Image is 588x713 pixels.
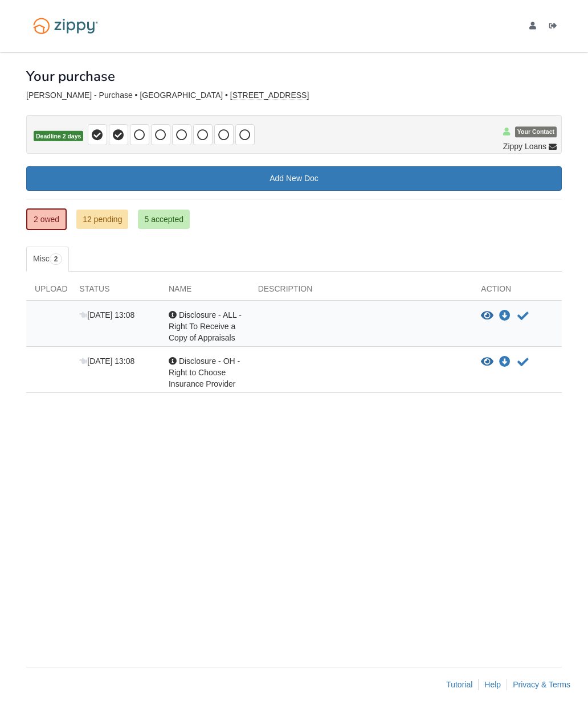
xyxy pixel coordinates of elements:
[169,310,242,342] span: Disclosure - ALL - Right To Receive a Copy of Appraisals
[71,283,160,300] div: Status
[516,355,530,369] button: Acknowledge receipt of document
[499,358,511,367] a: Download Disclosure - OH - Right to Choose Insurance Provider
[76,210,128,229] a: 12 pending
[515,127,557,138] span: Your Contact
[79,356,134,366] span: [DATE] 13:08
[513,680,570,689] a: Privacy & Terms
[169,356,240,388] span: Disclosure - OH - Right to Choose Insurance Provider
[529,22,541,33] a: edit profile
[484,680,501,689] a: Help
[34,131,83,142] span: Deadline 2 days
[26,91,562,100] div: [PERSON_NAME] - Purchase • [GEOGRAPHIC_DATA] •
[79,310,134,319] span: [DATE] 13:08
[516,309,530,323] button: Acknowledge receipt of document
[250,283,473,300] div: Description
[26,247,69,272] a: Misc
[26,208,67,230] a: 2 owed
[160,283,250,300] div: Name
[472,283,562,300] div: Action
[481,356,493,368] button: View Disclosure - OH - Right to Choose Insurance Provider
[26,283,71,300] div: Upload
[549,22,562,33] a: Log out
[481,310,493,322] button: View Disclosure - ALL - Right To Receive a Copy of Appraisals
[26,166,562,191] a: Add New Doc
[138,210,190,229] a: 5 accepted
[446,680,472,689] a: Tutorial
[503,141,546,152] span: Zippy Loans
[50,253,63,265] span: 2
[26,13,105,39] img: Logo
[26,69,115,84] h1: Your purchase
[499,312,511,321] a: Download Disclosure - ALL - Right To Receive a Copy of Appraisals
